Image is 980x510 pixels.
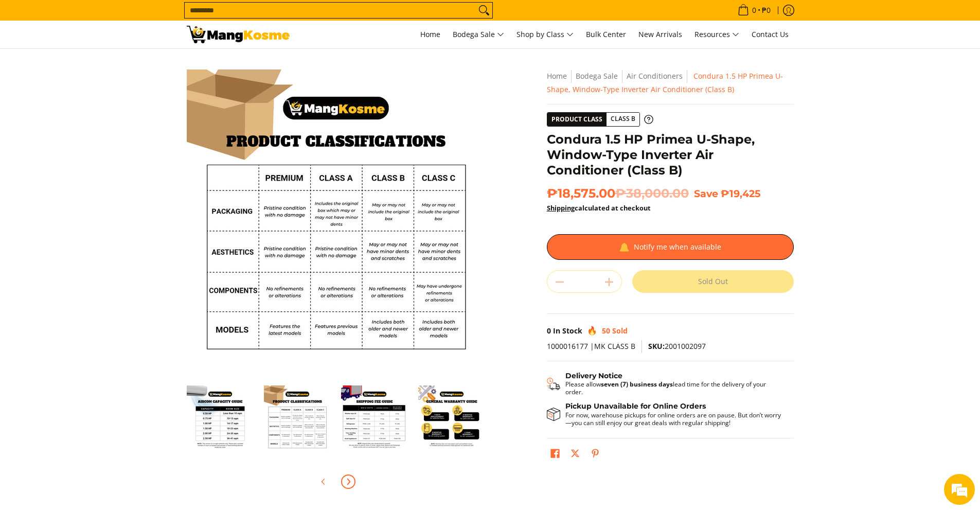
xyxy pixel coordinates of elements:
[581,21,631,48] a: Bulk Center
[547,71,783,94] span: Condura 1.5 HP Primea U-Shape, Window-Type Inverter Air Conditioner (Class B)
[601,380,673,389] strong: seven (7) business days
[612,326,628,336] span: Sold
[547,341,635,351] span: 1000016177 |MK CLASS B
[547,112,653,127] a: Product Class Class B
[694,28,739,41] span: Resources
[547,203,575,213] a: Shipping
[746,21,794,48] a: Contact Us
[420,29,440,39] span: Home
[588,446,602,464] a: Pin on Pinterest
[418,385,485,452] img: general-warranty-guide-infographic-mang-kosme
[607,113,639,126] span: Class B
[169,5,193,30] div: Minimize live chat window
[453,28,504,41] span: Bodega Sale
[615,186,689,201] del: ₱38,000.00
[627,71,683,81] a: Air Conditioners
[565,411,783,427] p: For now, warehouse pickups for online orders are on pause. But don’t worry—you can still enjoy ou...
[337,470,360,493] button: Next
[586,29,626,39] span: Bulk Center
[5,281,196,317] textarea: Type your message and hit 'Enter'
[547,186,689,201] span: ₱18,575.00
[565,380,783,396] p: Please allow lead time for the delivery of your order.
[60,130,142,234] span: We're online!
[516,28,574,41] span: Shop by Class
[547,132,794,178] h1: Condura 1.5 HP Primea U-Shape, Window-Type Inverter Air Conditioner (Class B)
[264,385,331,452] img: Condura 1.5 HP Primea U-Shape, Window-Type Inverter Air Conditioner (Class B)-6
[548,446,562,464] a: Share on Facebook
[547,113,607,126] span: Product Class
[694,187,718,200] span: Save
[415,21,446,48] a: Home
[54,58,173,71] div: Chat with us now
[187,385,254,452] img: Condura 1.5 HP Primea U-Shape, Window-Type Inverter Air Conditioner (Class B)-5
[547,326,551,336] span: 0
[735,5,774,16] span: •
[547,372,783,396] button: Shipping & Delivery
[448,21,509,48] a: Bodega Sale
[752,29,789,39] span: Contact Us
[547,69,794,96] nav: Breadcrumbs
[547,203,651,213] strong: calculated at checkout
[547,71,567,81] a: Home
[511,21,579,48] a: Shop by Class
[341,385,408,452] img: Condura 1.5 HP Primea U-Shape, Window-Type Inverter Air Conditioner (Class B)-7
[476,3,492,18] button: Search
[576,71,618,81] a: Bodega Sale
[312,470,335,493] button: Previous
[300,21,794,48] nav: Main Menu
[187,69,485,368] img: Condura 1.5 HP Primea U-Shape, Window-Type Inverter Air Conditioner (Class B)
[721,187,760,200] span: ₱19,425
[751,7,758,14] span: 0
[633,21,687,48] a: New Arrivals
[648,341,706,351] span: 2001002097
[187,26,290,43] img: Condura 1.5 HP Primea U-Shape, Window-Type Inverter Air Conditioner (C | Mang Kosme
[565,401,706,411] strong: Pickup Unavailable for Online Orders
[553,326,582,336] span: In Stock
[565,371,622,380] strong: Delivery Notice
[648,341,665,351] span: SKU:
[638,29,682,39] span: New Arrivals
[602,326,610,336] span: 50
[568,446,582,464] a: Post on X
[689,21,744,48] a: Resources
[760,7,772,14] span: ₱0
